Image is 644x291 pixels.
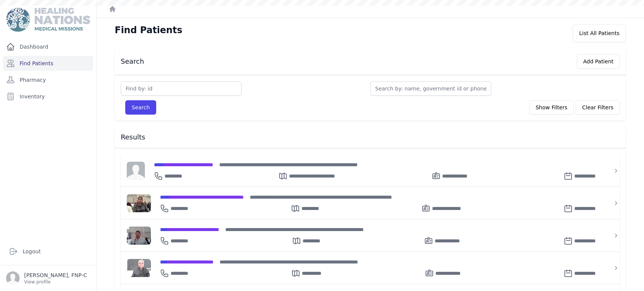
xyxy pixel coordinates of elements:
img: AYilCUnTgAAACV0RVh0ZGF0ZTpjcmVhdGUAMjAyNC0wMi0yMlQxNTowMjo1OSswMDowMC64j0gAAAAldEVYdGRhdGU6bW9kaW... [127,194,151,212]
p: [PERSON_NAME], FNP-C [24,271,87,279]
input: Search by: name, government id or phone [370,81,491,96]
button: Show Filters [529,100,574,115]
button: Search [125,100,156,115]
a: Dashboard [3,39,93,54]
img: DyejLBiSmZabAAAAJXRFWHRkYXRlOmNyZWF0ZQAyMDI0LTAyLTIzVDE0OjU2OjI1KzAwOjAw6J+oCQAAACV0RVh0ZGF0ZTptb... [127,259,151,277]
img: H6wfSkw3fH1FAAAAJXRFWHRkYXRlOmNyZWF0ZQAyMDI0LTAyLTIzVDE1OjAwOjM3KzAwOjAwEnW8PgAAACV0RVh0ZGF0ZTptb... [127,227,151,245]
a: Logout [6,244,90,259]
button: Clear Filters [576,100,620,115]
div: List All Patients [573,24,626,42]
a: [PERSON_NAME], FNP-C View profile [6,271,90,285]
h3: Search [121,57,144,66]
img: Medical Missions EMR [6,8,90,32]
a: Pharmacy [3,72,93,87]
h3: Results [121,133,620,142]
input: Find by: id [121,81,241,96]
h1: Find Patients [115,24,182,36]
button: Add Patient [577,54,620,69]
a: Inventory [3,89,93,104]
a: Find Patients [3,56,93,71]
img: person-242608b1a05df3501eefc295dc1bc67a.jpg [127,162,145,180]
p: View profile [24,279,87,285]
